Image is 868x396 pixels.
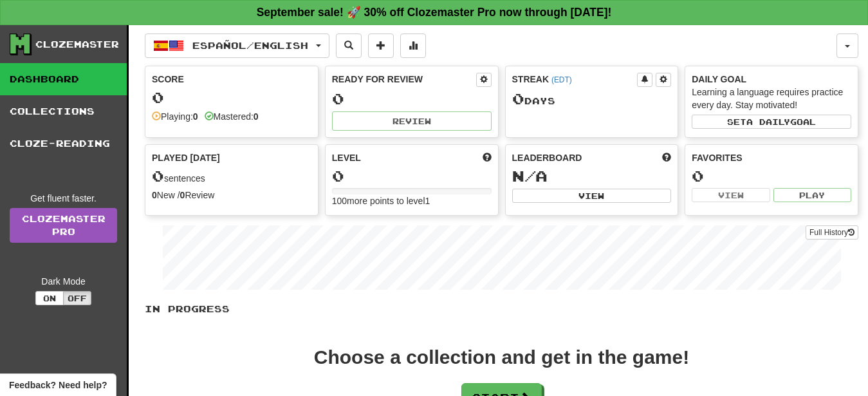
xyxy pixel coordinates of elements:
[145,303,858,316] p: In Progress
[254,111,259,122] strong: 0
[512,167,548,185] span: N/A
[512,90,524,108] span: 0
[10,208,117,243] a: ClozemasterPro
[692,188,770,202] button: View
[512,189,672,203] button: View
[10,192,117,205] div: Get fluent faster.
[257,6,612,19] strong: September sale! 🚀 30% off Clozemaster Pro now through [DATE]!
[332,73,476,86] div: Ready for Review
[152,110,198,123] div: Playing:
[180,190,185,200] strong: 0
[152,151,220,164] span: Played [DATE]
[192,40,308,51] span: Español / English
[35,38,119,51] div: Clozemaster
[746,117,790,126] span: a daily
[336,33,362,58] button: Search sentences
[10,275,117,288] div: Dark Mode
[205,110,259,123] div: Mastered:
[512,91,672,108] div: Day s
[332,91,492,107] div: 0
[193,111,198,122] strong: 0
[692,151,851,164] div: Favorites
[152,168,311,185] div: sentences
[692,168,851,184] div: 0
[63,291,91,305] button: Off
[152,190,157,200] strong: 0
[145,33,329,58] button: Español/English
[152,189,311,202] div: New / Review
[314,348,689,367] div: Choose a collection and get in the game!
[483,151,492,164] span: Score more points to level up
[9,379,107,391] span: Open feedback widget
[152,73,311,86] div: Score
[692,86,851,111] div: Learning a language requires practice every day. Stay motivated!
[152,90,311,106] div: 0
[400,33,426,58] button: More stats
[512,73,638,86] div: Streak
[332,168,492,184] div: 0
[662,151,671,164] span: This week in points, UTC
[332,194,492,207] div: 100 more points to level 1
[332,111,492,131] button: Review
[806,225,858,240] button: Full History
[551,75,572,84] a: (EDT)
[332,151,361,164] span: Level
[692,73,851,86] div: Daily Goal
[512,151,582,164] span: Leaderboard
[35,291,64,305] button: On
[773,188,851,202] button: Play
[152,167,164,185] span: 0
[368,33,394,58] button: Add sentence to collection
[692,115,851,129] button: Seta dailygoal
